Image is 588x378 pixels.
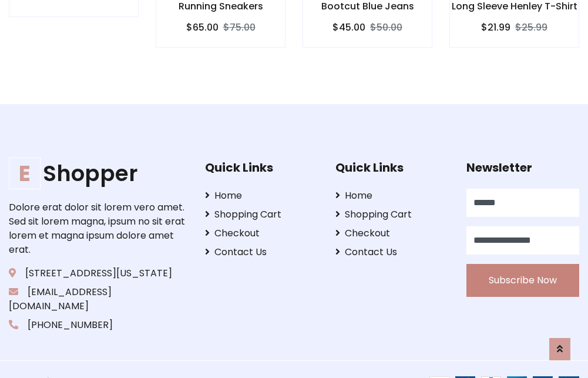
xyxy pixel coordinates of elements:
[335,160,448,175] h5: Quick Links
[332,22,365,33] h6: $45.00
[223,21,256,34] del: $75.00
[450,1,579,12] h6: Long Sleeve Henley T-Shirt
[9,285,187,313] p: [EMAIL_ADDRESS][DOMAIN_NAME]
[515,21,547,34] del: $25.99
[9,158,41,189] span: E
[9,266,187,280] p: [STREET_ADDRESS][US_STATE]
[156,1,285,12] h6: Running Sneakers
[9,200,187,257] p: Dolore erat dolor sit lorem vero amet. Sed sit lorem magna, ipsum no sit erat lorem et magna ipsu...
[466,264,579,297] button: Subscribe Now
[205,160,318,175] h5: Quick Links
[9,160,187,186] h1: Shopper
[9,160,187,186] a: EShopper
[186,22,219,33] h6: $65.00
[481,22,510,33] h6: $21.99
[205,245,318,259] a: Contact Us
[335,189,448,203] a: Home
[466,160,579,175] h5: Newsletter
[9,318,187,332] p: [PHONE_NUMBER]
[335,226,448,240] a: Checkout
[335,208,448,222] a: Shopping Cart
[205,189,318,203] a: Home
[303,1,432,12] h6: Bootcut Blue Jeans
[205,226,318,240] a: Checkout
[205,208,318,222] a: Shopping Cart
[370,21,402,34] del: $50.00
[335,245,448,259] a: Contact Us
